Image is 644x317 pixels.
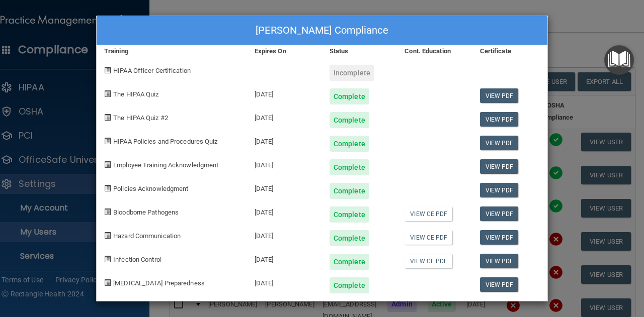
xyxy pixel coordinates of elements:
div: Expires On [247,45,322,57]
button: Open Resource Center [604,45,634,75]
span: HIPAA Officer Certification [113,67,191,74]
a: View PDF [480,112,519,127]
div: [DATE] [247,104,322,128]
a: View PDF [480,88,519,103]
span: Infection Control [113,256,162,263]
a: View CE PDF [405,206,452,221]
a: View CE PDF [405,230,452,245]
a: View PDF [480,254,519,268]
div: Complete [330,230,369,246]
span: Policies Acknowledgment [113,185,188,192]
div: [DATE] [247,152,322,175]
span: [MEDICAL_DATA] Preparedness [113,279,205,287]
div: Training [97,45,247,57]
div: [DATE] [247,128,322,152]
a: View PDF [480,206,519,221]
div: [PERSON_NAME] Compliance [97,16,547,45]
div: [DATE] [247,246,322,270]
a: View PDF [480,183,519,197]
a: View CE PDF [405,254,452,268]
div: Incomplete [330,65,374,81]
span: Hazard Communication [113,232,181,240]
a: View PDF [480,136,519,150]
div: [DATE] [247,81,322,104]
div: Status [322,45,397,57]
div: Complete [330,277,369,293]
div: Complete [330,254,369,270]
div: Complete [330,159,369,175]
a: View PDF [480,230,519,245]
div: [DATE] [247,175,322,199]
span: Bloodborne Pathogens [113,208,179,216]
div: Cont. Education [397,45,472,57]
div: [DATE] [247,270,322,293]
div: Complete [330,206,369,223]
span: Employee Training Acknowledgment [113,161,218,169]
span: HIPAA Policies and Procedures Quiz [113,138,217,145]
span: The HIPAA Quiz #2 [113,114,168,122]
span: The HIPAA Quiz [113,90,158,98]
div: Complete [330,136,369,152]
div: Certificate [472,45,547,57]
a: View PDF [480,277,519,292]
a: View PDF [480,159,519,174]
div: Complete [330,112,369,128]
div: Complete [330,183,369,199]
div: Complete [330,88,369,104]
div: [DATE] [247,199,322,223]
div: [DATE] [247,223,322,246]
